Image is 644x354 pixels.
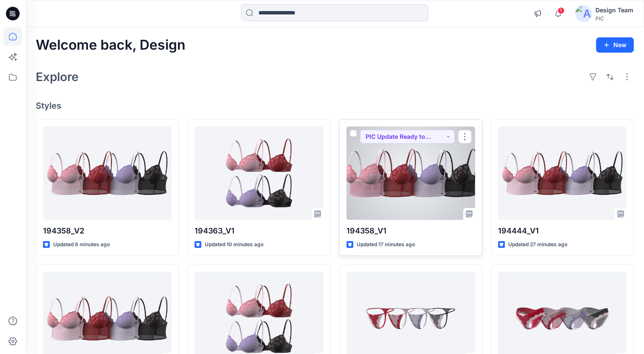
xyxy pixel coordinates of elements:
h2: Explore [36,70,79,84]
div: Design Team [595,5,633,15]
p: Updated 6 minutes ago [53,240,110,249]
p: Updated 27 minutes ago [508,240,567,249]
img: avatar [575,5,592,22]
p: 194444_V1 [498,225,627,237]
p: 194358_V2 [43,225,172,237]
p: Updated 17 minutes ago [357,240,415,249]
a: 194444_V1 [498,126,627,220]
span: 1 [558,7,564,14]
div: PIC [595,15,633,22]
a: 194358_V2 [43,126,172,220]
h4: Styles [36,101,634,111]
p: 194363_V1 [195,225,323,237]
p: Updated 10 minutes ago [205,240,263,249]
a: 194358_V1 [346,126,475,220]
p: 194358_V1 [346,225,475,237]
h2: Welcome back, Design [36,37,186,53]
button: New [596,37,634,53]
a: 194363_V1 [195,126,323,220]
